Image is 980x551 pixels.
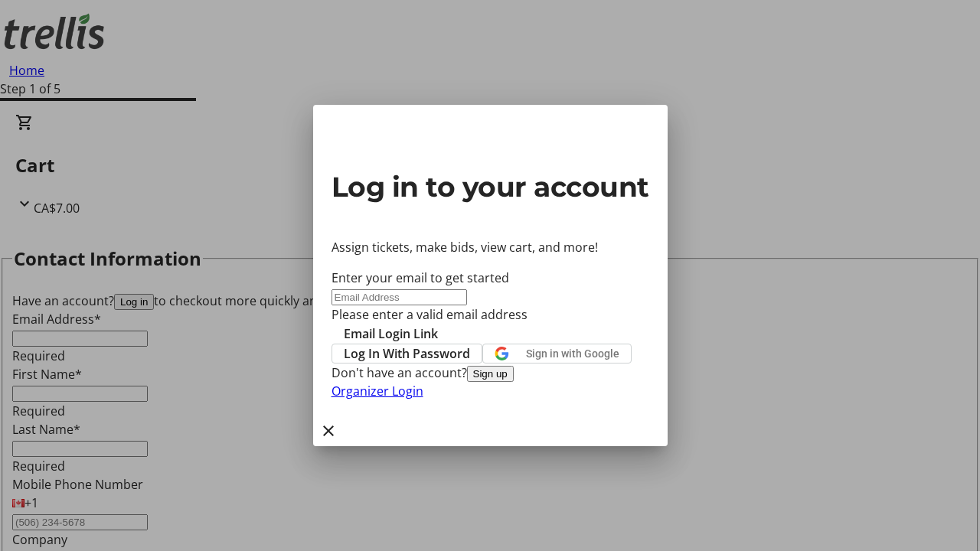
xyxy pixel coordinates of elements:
h2: Log in to your account [332,166,649,207]
span: Log In With Password [344,344,470,363]
tr-error: Please enter a valid email address [332,305,649,324]
span: Sign in with Google [526,347,619,360]
button: Log In With Password [332,344,482,364]
span: Email Login Link [344,324,438,343]
div: Don't have an account? [332,364,649,382]
button: Close [313,416,344,446]
button: Sign up [467,366,514,382]
label: Enter your email to get started [332,269,509,286]
button: Email Login Link [332,324,450,343]
a: Organizer Login [332,383,423,399]
input: Email Address [332,289,467,305]
p: Assign tickets, make bids, view cart, and more! [332,238,649,256]
button: Sign in with Google [482,344,632,364]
